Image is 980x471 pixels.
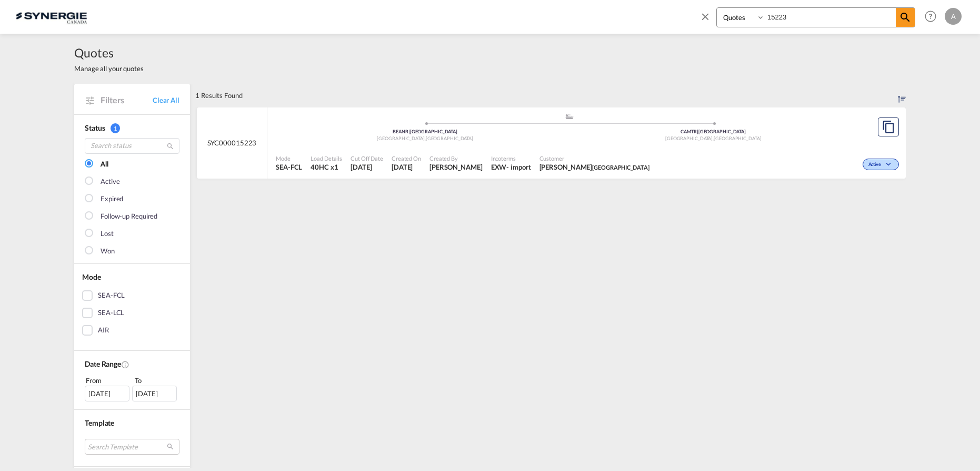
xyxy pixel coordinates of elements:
span: | [697,129,698,134]
div: 1 Results Found [195,84,243,107]
div: AIR [98,325,109,336]
span: Active [868,161,884,169]
span: Load Details [311,154,342,162]
div: SYC000015223 assets/icons/custom/ship-fill.svgassets/icons/custom/roll-o-plane.svgOriginPort of A... [197,107,906,179]
md-checkbox: SEA-LCL [82,308,182,318]
span: 2 Oct 2025 [351,162,383,172]
span: [GEOGRAPHIC_DATA] [714,135,761,141]
div: Change Status Here [863,159,899,170]
div: Lost [101,229,114,239]
div: Expired [101,194,123,204]
div: Sort by: Created On [898,84,906,107]
span: icon-magnify [896,8,915,27]
div: [DATE] [85,386,129,401]
span: Customer [539,154,649,162]
span: SEA-FCL [276,162,302,172]
md-icon: icon-magnify [166,142,174,150]
span: 2 Oct 2025 [392,162,421,172]
span: , [425,135,426,141]
span: Status [85,123,105,132]
div: All [101,159,108,170]
span: BEANR [GEOGRAPHIC_DATA] [393,129,457,134]
md-icon: assets/icons/custom/ship-fill.svg [563,114,576,119]
span: [GEOGRAPHIC_DATA] [426,135,473,141]
span: Incoterms [491,154,531,162]
span: Created By [429,154,483,162]
span: CAMTR [GEOGRAPHIC_DATA] [681,129,746,134]
div: From [85,375,131,386]
md-icon: icon-magnify [899,11,912,24]
span: MICHELLE GOYETTE Jardin de Ville [539,162,649,172]
div: A [945,8,962,25]
span: Mode [82,272,101,281]
div: Won [101,246,115,257]
span: Template [85,418,114,427]
span: Help [922,7,939,25]
span: Date Range [85,359,121,368]
div: To [134,375,180,386]
span: SYC000015223 [207,138,257,148]
a: Clear All [153,95,179,105]
div: EXW import [491,162,531,172]
span: icon-close [699,7,716,33]
div: Active [101,176,119,187]
div: Help [922,7,945,26]
img: 1f56c880d42311ef80fc7dca854c8e59.png [16,5,87,28]
span: Manage all your quotes [74,64,144,73]
span: [GEOGRAPHIC_DATA] [665,135,714,141]
input: Enter Quotation Number [765,8,896,26]
span: | [408,129,410,134]
div: SEA-FCL [98,290,125,301]
input: Search status [85,138,179,154]
md-icon: icon-close [699,11,711,22]
md-icon: icon-chevron-down [884,162,896,168]
span: 40HC x 1 [311,162,342,172]
span: Mode [276,154,302,162]
span: Adriana Groposila [429,162,483,172]
md-checkbox: AIR [82,325,182,336]
button: Copy Quote [878,117,899,136]
md-icon: Created On [121,360,129,369]
span: [GEOGRAPHIC_DATA] [592,164,649,171]
span: Quotes [74,44,144,61]
div: Follow-up Required [101,211,157,222]
div: EXW [491,162,507,172]
span: Cut Off Date [351,154,383,162]
div: SEA-LCL [98,308,124,318]
span: [GEOGRAPHIC_DATA] [377,135,425,141]
div: - import [506,162,531,172]
md-icon: assets/icons/custom/copyQuote.svg [882,121,895,133]
span: 1 [111,123,120,133]
div: Status 1 [85,123,179,133]
span: From To [DATE][DATE] [85,375,179,401]
span: Created On [392,154,421,162]
div: [DATE] [132,386,177,401]
md-checkbox: SEA-FCL [82,290,182,301]
span: , [713,135,714,141]
span: Filters [101,94,153,106]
